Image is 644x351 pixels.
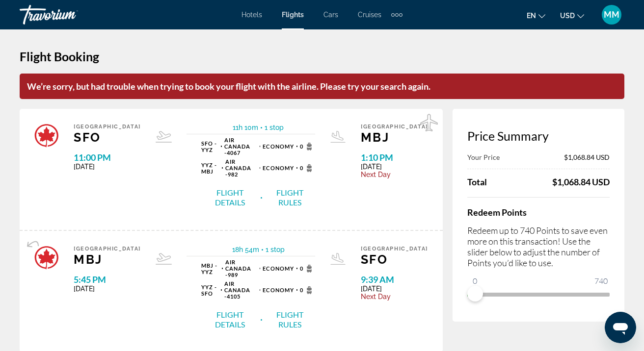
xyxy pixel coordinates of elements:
span: Economy [263,265,294,272]
span: $1,068.84 USD [552,176,610,187]
button: Flight Rules [265,187,315,208]
span: $1,068.84 USD [564,153,610,164]
span: 989 [225,259,257,278]
span: [DATE] [361,285,428,293]
span: SFO [74,130,141,145]
span: 5:45 PM [74,274,141,285]
span: 1 stop [265,124,284,131]
span: MBJ [361,130,428,145]
a: Cars [323,11,338,19]
button: Change currency [560,8,584,23]
span: ngx-slider [467,286,483,301]
ngx-slider: ngx-slider [467,293,610,295]
span: Air Canada - [224,280,251,300]
button: Extra navigation items [391,7,402,23]
span: Air Canada - [224,137,251,156]
span: [GEOGRAPHIC_DATA] [74,124,141,130]
button: Change language [527,8,545,23]
a: Flights [282,11,304,19]
span: en [527,12,536,20]
span: 0 [300,265,315,273]
span: Economy [263,143,294,150]
button: User Menu [599,4,624,25]
span: YYZ - MBJ [201,162,219,175]
span: SFO [361,252,428,267]
p: Redeem up to 740 Points to save even more on this transaction! Use the slider below to adjust the... [467,225,610,268]
span: 740 [593,275,609,287]
span: MM [604,10,619,20]
span: Air Canada - [225,158,252,177]
h4: Redeem Points [467,207,610,218]
span: Air Canada - [225,259,252,278]
span: Economy [263,165,294,171]
a: Hotels [241,11,262,19]
span: 1 stop [266,246,285,253]
span: 1:10 PM [361,152,428,163]
span: Economy [263,287,294,293]
span: 11h 10m [233,124,258,131]
span: [GEOGRAPHIC_DATA] [361,246,428,252]
h3: Price Summary [467,128,610,143]
span: [GEOGRAPHIC_DATA] [74,246,141,252]
span: 18h 54m [232,246,259,253]
span: [DATE] [361,163,428,171]
span: Next Day [361,171,428,178]
span: Total [467,176,487,187]
iframe: Button to launch messaging window [605,312,636,343]
span: 11:00 PM [74,152,141,163]
span: 9:39 AM [361,274,428,285]
button: Flight Details [201,309,258,330]
span: 0 [471,275,479,287]
h1: Flight Booking [20,49,624,64]
span: Your Price [467,153,500,161]
p: We’re sorry, but had trouble when trying to book your flight with the airline. Please try your se... [20,74,624,99]
a: Cruises [358,11,381,19]
span: SFO - YYZ [201,140,218,153]
span: 0 [300,286,315,294]
span: 982 [225,158,257,177]
span: MBJ - YYZ [201,262,219,275]
span: YYZ - SFO [201,284,218,297]
img: Airline logo [34,124,59,148]
span: [DATE] [74,163,141,171]
span: USD [560,12,575,20]
button: Flight Rules [265,309,315,330]
span: [DATE] [74,285,141,293]
img: Airline logo [34,246,59,270]
span: [GEOGRAPHIC_DATA] [361,124,428,130]
span: 0 [300,164,315,172]
a: Travorium [20,2,118,27]
span: 0 [300,143,315,150]
span: 4105 [224,280,257,300]
span: Next Day [361,293,428,301]
span: 4067 [224,137,257,156]
span: MBJ [74,252,141,267]
button: Flight Details [201,187,258,208]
